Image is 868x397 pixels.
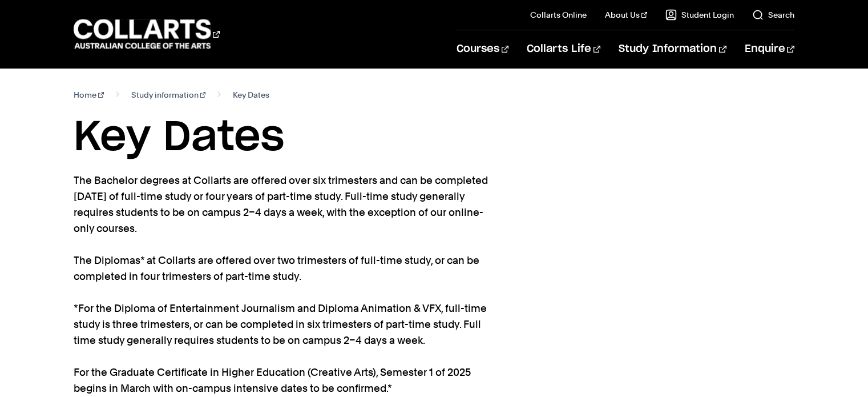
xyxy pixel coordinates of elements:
[233,87,269,103] span: Key Dates
[530,9,587,21] a: Collarts Online
[74,173,490,396] p: The Bachelor degrees at Collarts are offered over six trimesters and can be completed [DATE] of f...
[74,112,794,163] h1: Key Dates
[665,9,734,21] a: Student Login
[457,30,508,68] a: Courses
[752,9,794,21] a: Search
[527,30,600,68] a: Collarts Life
[605,9,647,21] a: About Us
[74,87,104,103] a: Home
[619,30,726,68] a: Study Information
[131,87,206,103] a: Study information
[74,18,220,50] div: Go to homepage
[745,30,794,68] a: Enquire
